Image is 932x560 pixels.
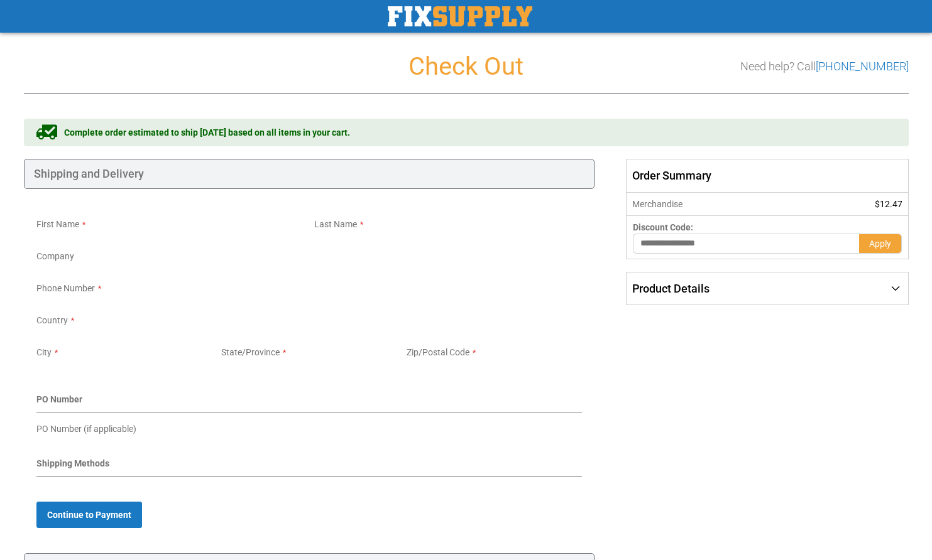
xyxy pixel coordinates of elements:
span: $12.47 [875,199,902,209]
span: Product Details [632,282,710,295]
img: Fix Industrial Supply [388,6,532,26]
span: Discount Code: [633,222,693,232]
h1: Check Out [24,53,909,80]
span: Zip/Postal Code [407,347,469,357]
span: First Name [36,219,79,229]
span: State/Province [221,347,280,357]
span: Continue to Payment [47,510,131,520]
span: Company [36,251,74,261]
span: Last Name [314,219,357,229]
div: PO Number [36,393,583,412]
span: Complete order estimated to ship [DATE] based on all items in your cart. [64,126,350,139]
span: Apply [869,239,891,249]
h3: Need help? Call [740,60,909,73]
a: store logo [388,6,532,26]
span: Country [36,315,68,325]
button: Continue to Payment [36,502,142,528]
span: PO Number (if applicable) [36,424,136,434]
span: Order Summary [626,159,908,193]
a: [PHONE_NUMBER] [816,60,909,73]
button: Apply [859,234,902,254]
div: Shipping and Delivery [24,159,595,189]
span: City [36,347,52,357]
span: Phone Number [36,283,95,293]
th: Merchandise [627,193,799,216]
div: Shipping Methods [36,457,583,477]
